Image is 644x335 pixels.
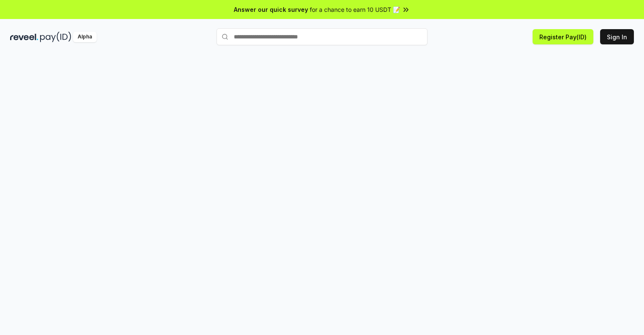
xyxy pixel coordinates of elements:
[40,32,71,42] img: pay_id
[310,5,400,14] span: for a chance to earn 10 USDT 📝
[533,29,593,44] button: Register Pay(ID)
[600,29,634,44] button: Sign In
[73,32,97,42] div: Alpha
[234,5,308,14] span: Answer our quick survey
[10,32,38,42] img: reveel_dark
